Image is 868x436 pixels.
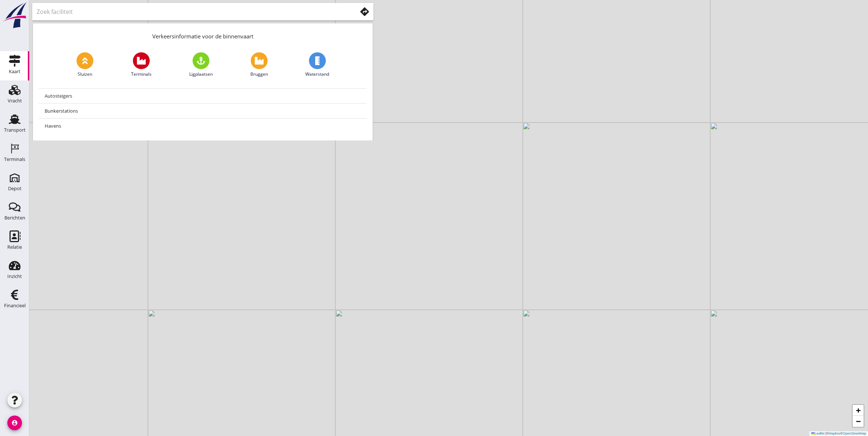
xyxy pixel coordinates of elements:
a: Sluizen [77,52,93,78]
img: logo-small.a267ee39.svg [1,2,28,29]
a: Zoom out [853,416,864,427]
a: Waterstand [305,52,329,78]
input: Zoek faciliteit [37,6,347,18]
a: Mapbox [829,432,841,435]
span: Waterstand [305,71,329,78]
a: Ligplaatsen [189,52,213,78]
span: Ligplaatsen [189,71,213,78]
span: Terminals [131,71,152,78]
div: Havens [45,121,361,130]
div: © © [809,431,868,436]
span: + [856,406,861,415]
div: Inzicht [7,274,22,279]
span: Sluizen [78,71,92,78]
a: Terminals [131,52,152,78]
div: Financieel [4,303,26,308]
div: Vracht [8,98,22,103]
div: Verkeersinformatie voor de binnenvaart [33,23,373,46]
div: Bunkerstations [45,106,361,115]
div: Kaart [9,69,21,74]
i: account_circle [7,416,22,430]
a: Bruggen [250,52,268,78]
div: Berichten [4,215,25,220]
div: Relatie [7,245,22,249]
a: Zoom in [853,405,864,416]
div: Autosteigers [45,91,361,100]
div: Transport [4,128,26,132]
div: Terminals [4,157,25,162]
a: OpenStreetMap [843,432,866,435]
div: Depot [8,186,22,191]
a: Leaflet [811,432,824,435]
span: − [856,417,861,426]
span: Bruggen [250,71,268,78]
